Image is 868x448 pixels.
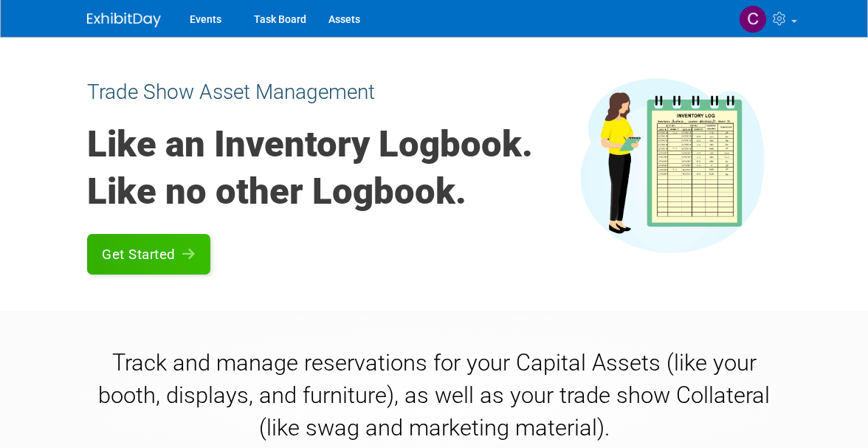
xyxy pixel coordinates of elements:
h1: Trade Show Asset Management [87,77,542,106]
div: Like no other Logbook. [87,168,542,216]
img: Asset Management for Trade Shows and Exhibits [580,77,765,253]
img: ExhibitDay [87,13,161,27]
a: Get Started [87,234,210,275]
img: Cara Murray [739,5,767,33]
div: Like an Inventory Logbook. [87,114,542,168]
